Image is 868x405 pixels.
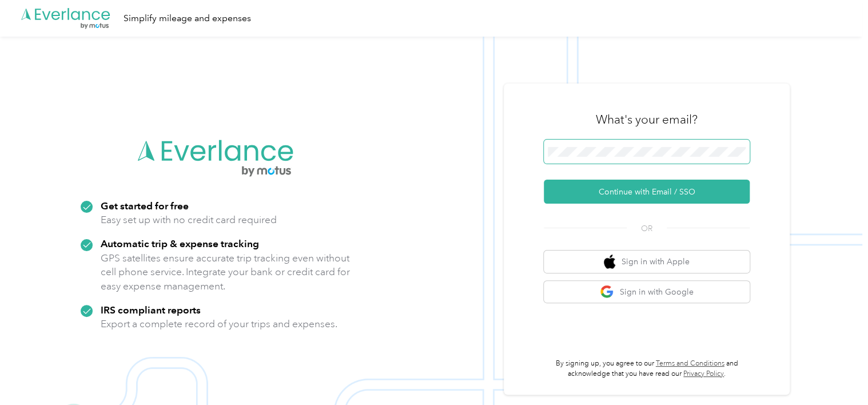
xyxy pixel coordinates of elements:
[101,237,259,249] strong: Automatic trip & expense tracking
[544,251,750,273] button: apple logoSign in with Apple
[124,11,251,26] div: Simplify mileage and expenses
[101,213,277,227] p: Easy set up with no credit card required
[683,370,724,378] a: Privacy Policy
[101,304,201,316] strong: IRS compliant reports
[544,281,750,303] button: google logoSign in with Google
[101,317,337,331] p: Export a complete record of your trips and expenses.
[101,200,189,212] strong: Get started for free
[544,180,750,204] button: Continue with Email / SSO
[656,359,724,368] a: Terms and Conditions
[627,223,667,235] span: OR
[544,359,750,379] p: By signing up, you agree to our and acknowledge that you have read our .
[604,255,615,269] img: apple logo
[101,251,351,293] p: GPS satellites ensure accurate trip tracking even without cell phone service. Integrate your bank...
[596,112,698,128] h3: What's your email?
[600,285,614,299] img: google logo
